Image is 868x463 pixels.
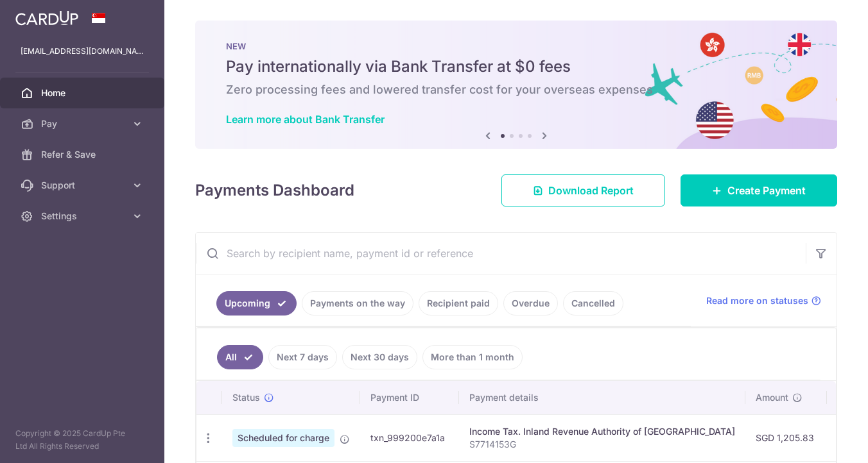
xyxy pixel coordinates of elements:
[302,291,413,316] a: Payments on the way
[727,183,806,198] span: Create Payment
[41,148,126,161] span: Refer & Save
[226,56,806,77] h5: Pay internationally via Bank Transfer at $0 fees
[419,291,498,316] a: Recipient paid
[706,294,821,307] a: Read more on statuses
[226,113,385,126] a: Learn more about Bank Transfer
[41,179,126,192] span: Support
[232,429,334,447] span: Scheduled for charge
[195,21,837,149] img: Bank transfer banner
[232,391,260,404] span: Status
[469,438,735,451] p: S7714153G
[196,233,806,274] input: Search by recipient name, payment id or reference
[548,183,634,198] span: Download Report
[226,41,806,51] p: NEW
[563,291,623,316] a: Cancelled
[195,179,354,202] h4: Payments Dashboard
[15,10,78,26] img: CardUp
[21,45,144,58] p: [EMAIL_ADDRESS][DOMAIN_NAME]
[41,210,126,223] span: Settings
[501,174,665,206] a: Download Report
[216,291,297,316] a: Upcoming
[422,345,523,369] a: More than 1 month
[681,174,837,206] a: Create Payment
[469,425,735,438] div: Income Tax. Inland Revenue Authority of [GEOGRAPHIC_DATA]
[745,414,827,461] td: SGD 1,205.83
[360,414,459,461] td: txn_999200e7a1a
[360,381,459,414] th: Payment ID
[503,291,558,316] a: Overdue
[706,294,808,307] span: Read more on statuses
[41,117,126,130] span: Pay
[41,87,126,99] span: Home
[756,391,788,404] span: Amount
[459,381,745,414] th: Payment details
[342,345,417,369] a: Next 30 days
[268,345,337,369] a: Next 7 days
[226,82,806,97] h6: Zero processing fees and lowered transfer cost for your overseas expenses
[217,345,263,369] a: All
